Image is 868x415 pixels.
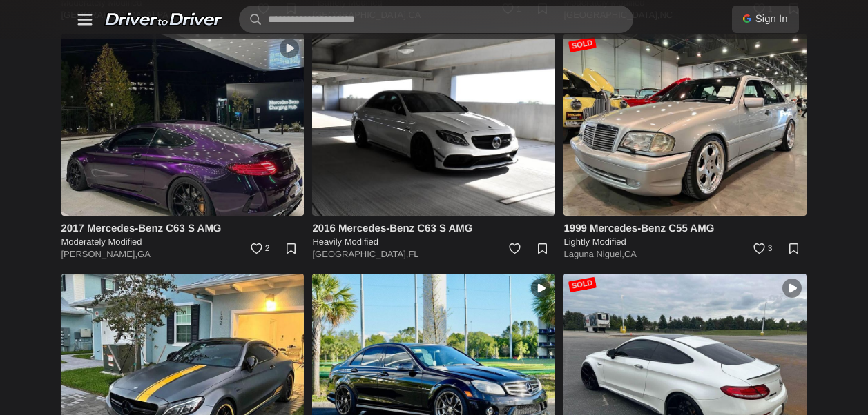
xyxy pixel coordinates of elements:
h5: Heavily Modified [312,236,555,248]
a: 2017 Mercedes-Benz C63 S AMG Moderately Modified [61,221,305,248]
a: [GEOGRAPHIC_DATA], [312,249,408,259]
a: Laguna Niguel, [563,249,624,259]
a: 2016 Mercedes-Benz C63 S AMG Heavily Modified [312,221,555,248]
h4: 1999 Mercedes-Benz C55 AMG [563,221,807,236]
a: FL [408,249,418,259]
a: 3 [746,236,776,267]
img: 1999 Mercedes-Benz C55 AMG for sale [563,34,807,216]
img: 2017 Mercedes-Benz C63 S AMG for sale [61,34,305,216]
h5: Moderately Modified [61,236,305,248]
h4: 2017 Mercedes-Benz C63 S AMG [61,221,305,236]
img: 2016 Mercedes-Benz C63 S AMG for sale [312,34,555,216]
a: Sign In [732,6,799,33]
a: CA [624,249,637,259]
div: Sold [568,37,597,52]
h4: 2016 Mercedes-Benz C63 S AMG [312,221,555,236]
div: Sold [568,276,597,292]
a: GA [137,249,151,259]
a: 1999 Mercedes-Benz C55 AMG Lightly Modified [563,221,807,248]
a: 2 [243,236,273,267]
a: [PERSON_NAME], [61,249,138,259]
h5: Lightly Modified [563,236,807,248]
a: Sold [563,34,807,216]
